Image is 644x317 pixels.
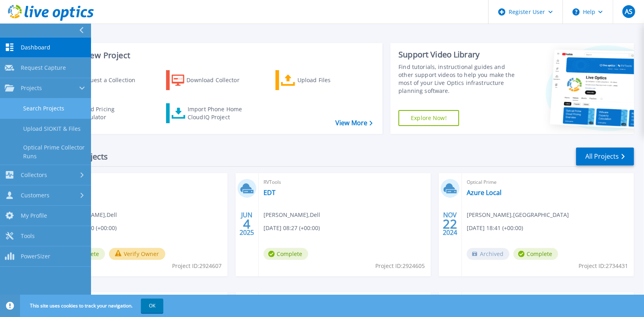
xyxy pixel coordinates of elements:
div: Support Video Library [398,49,521,60]
div: Find tutorials, instructional guides and other support videos to help you make the most of your L... [398,63,521,95]
span: RVTools [264,178,426,187]
div: JUN 2025 [239,209,254,238]
button: Verify Owner [109,248,165,260]
span: Dashboard [21,44,50,51]
div: Upload Files [297,72,361,88]
span: Projects [21,85,42,92]
span: Tools [21,232,35,240]
span: Customers [21,192,50,199]
span: Optical Prime [467,178,629,187]
button: OK [141,299,163,313]
div: NOV 2024 [442,209,458,238]
div: Cloud Pricing Calculator [78,105,142,121]
a: Azure Local [467,189,501,197]
h3: Start a New Project [57,51,372,60]
span: [PERSON_NAME] , Dell [264,211,320,219]
div: Import Phone Home CloudIQ Project [188,105,250,121]
a: Download Collector [166,70,255,90]
span: My Profile [21,212,47,219]
div: Download Collector [186,72,250,88]
div: Request a Collection [79,72,143,88]
span: [DATE] 18:41 (+00:00) [467,224,523,232]
a: All Projects [576,148,634,165]
span: Complete [264,248,308,260]
a: Request a Collection [57,70,146,90]
a: View More [335,119,373,127]
span: PowerSizer [21,253,50,260]
span: AS [625,8,632,15]
span: This site uses cookies to track your navigation. [22,299,163,313]
span: 4 [243,221,250,227]
a: EDT [264,189,275,197]
a: Upload Files [275,70,365,90]
span: Request Capture [21,64,66,71]
span: Project ID: 2924607 [172,262,222,270]
span: [DATE] 08:27 (+00:00) [264,224,320,232]
a: Explore Now! [398,110,459,126]
span: Complete [513,248,558,260]
span: RVTools [60,178,223,187]
a: Cloud Pricing Calculator [57,103,146,123]
span: Archived [467,248,509,260]
span: Collectors [21,171,47,179]
span: [PERSON_NAME] , [GEOGRAPHIC_DATA] [467,211,569,219]
span: Project ID: 2734431 [579,262,628,270]
span: 22 [443,221,457,227]
span: Project ID: 2924605 [375,262,425,270]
